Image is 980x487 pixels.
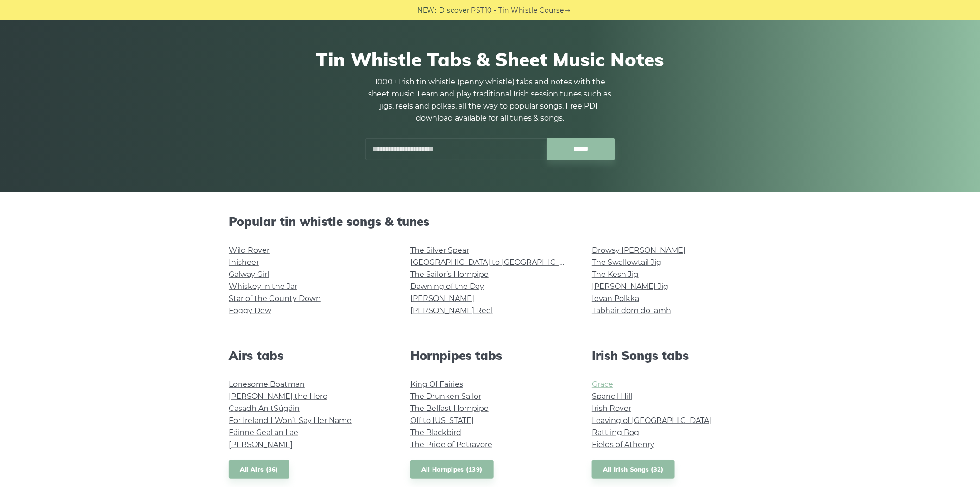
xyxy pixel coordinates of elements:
[592,460,675,479] a: All Irish Songs (32)
[592,282,668,291] a: [PERSON_NAME] Jig
[229,258,259,267] a: Inisheer
[410,380,463,389] a: King Of Fairies
[410,392,481,401] a: The Drunken Sailor
[229,380,305,389] a: Lonesome Boatman
[592,380,613,389] a: Grace
[592,348,751,363] h2: Irish Songs tabs
[410,282,484,291] a: Dawning of the Day
[592,306,671,315] a: Tabhair dom do lámh
[229,460,289,479] a: All Airs (36)
[229,392,327,401] a: [PERSON_NAME] the Hero
[229,428,298,437] a: Fáinne Geal an Lae
[410,404,489,413] a: The Belfast Hornpipe
[592,246,685,255] a: Drowsy [PERSON_NAME]
[365,76,615,124] p: 1000+ Irish tin whistle (penny whistle) tabs and notes with the sheet music. Learn and play tradi...
[229,48,751,70] h1: Tin Whistle Tabs & Sheet Music Notes
[592,294,639,303] a: Ievan Polkka
[229,440,293,449] a: [PERSON_NAME]
[592,258,661,267] a: The Swallowtail Jig
[592,392,632,401] a: Spancil Hill
[410,348,570,363] h2: Hornpipes tabs
[410,270,489,279] a: The Sailor’s Hornpipe
[410,416,474,425] a: Off to [US_STATE]
[471,5,564,16] a: PST10 - Tin Whistle Course
[229,294,321,303] a: Star of the County Down
[418,5,437,16] span: NEW:
[410,306,493,315] a: [PERSON_NAME] Reel
[410,428,461,437] a: The Blackbird
[229,348,388,363] h2: Airs tabs
[592,270,639,279] a: The Kesh Jig
[410,440,492,449] a: The Pride of Petravore
[229,246,270,255] a: Wild Rover
[592,404,631,413] a: Irish Rover
[229,214,751,229] h2: Popular tin whistle songs & tunes
[229,416,352,425] a: For Ireland I Won’t Say Her Name
[410,258,581,267] a: [GEOGRAPHIC_DATA] to [GEOGRAPHIC_DATA]
[229,270,269,279] a: Galway Girl
[410,294,474,303] a: [PERSON_NAME]
[440,5,470,16] span: Discover
[592,440,654,449] a: Fields of Athenry
[592,428,639,437] a: Rattling Bog
[229,404,300,413] a: Casadh An tSúgáin
[410,460,494,479] a: All Hornpipes (139)
[229,306,271,315] a: Foggy Dew
[410,246,469,255] a: The Silver Spear
[592,416,711,425] a: Leaving of [GEOGRAPHIC_DATA]
[229,282,297,291] a: Whiskey in the Jar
